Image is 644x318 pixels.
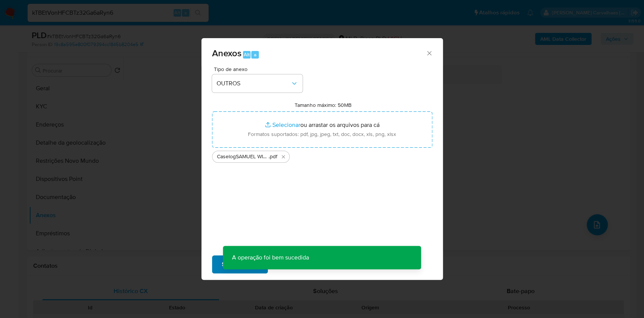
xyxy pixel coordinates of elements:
[212,74,303,93] button: OUTROS
[223,246,318,269] p: A operação foi bem sucedida
[214,66,304,72] span: Tipo de anexo
[279,152,288,161] button: Excluir CaselogSAMUEL WILDSON _2025_08_19_19_18_37.pdf
[212,255,268,273] button: Subir arquivo
[217,153,269,161] span: CaselogSAMUEL WILDSON _2025_08_19_19_18_37
[281,256,305,273] span: Cancelar
[295,102,352,108] label: Tamanho máximo: 50MB
[217,80,290,87] span: OUTROS
[212,148,432,163] ul: Arquivos selecionados
[254,51,257,58] span: a
[269,153,277,161] span: .pdf
[244,51,250,58] span: Alt
[222,256,258,273] span: Subir arquivo
[212,46,241,60] span: Anexos
[426,49,432,56] button: Fechar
